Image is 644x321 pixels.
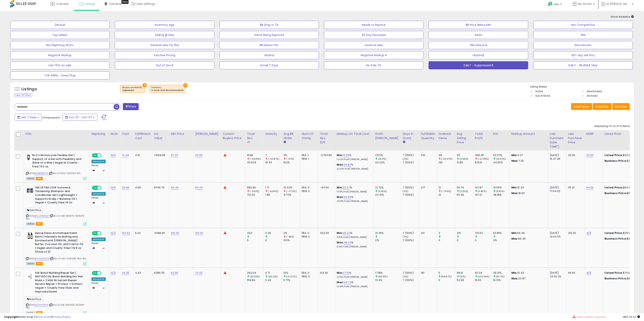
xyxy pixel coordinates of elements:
button: Last 7 Days [15,114,42,121]
div: Preset: [92,196,106,206]
button: Slow Movers [533,41,633,49]
div: 7 (100%) [403,161,419,164]
div: [DATE] 14:04:55 [550,231,563,239]
p: 22.97% Profit [PERSON_NAME] [337,168,370,170]
div: 2% [283,231,300,235]
button: 30 Day Decrease [324,31,424,39]
b: Min: [337,153,343,157]
span: Help [554,2,559,6]
div: Days In Stock [403,132,418,140]
button: Negative Markup [10,51,110,59]
b: Aesop Eleos Aromatique Hand Balm | Intensely Hydrating and Enriched with [PERSON_NAME] Butter, Co... [35,231,84,255]
span: Overview [56,2,69,6]
div: % [337,153,370,161]
div: [PERSON_NAME] [195,132,219,136]
div: 3% [283,153,300,157]
button: Ismail 7 Days [219,61,319,69]
small: (6.42%) [378,190,387,193]
div: 0.29 [265,231,282,235]
strong: Max: [511,191,518,195]
button: Actions [612,103,630,110]
div: Velocity [265,132,280,136]
div: 20.41% [375,193,401,197]
span: All listings currently available for purchase on Amazon [26,222,35,226]
button: Oct-01 - Oct-07 [63,114,97,121]
a: 64.00 [586,186,594,190]
div: $54.4 [605,191,638,195]
div: 721.32 [247,193,263,197]
div: 8749.70 [154,186,166,189]
div: ROI [493,132,508,136]
div: 4332.8 [247,161,263,164]
strong: Max: [511,237,518,241]
a: 210.00 [171,231,179,235]
small: (-57.98%) [478,157,489,160]
b: Listed Price: [605,153,623,157]
a: N/A [586,231,591,235]
a: 54.40 [171,186,179,190]
button: Ukasha [219,51,319,59]
p: 19.01% Profit [PERSON_NAME] [337,190,370,193]
div: Ordered Items [439,132,453,140]
span: Inventory : [151,86,183,92]
div: ASIN: [26,231,87,265]
h5: Listings [21,86,37,92]
img: 51yy6nT729L._SL40_.jpg [26,186,34,194]
div: Title [25,132,88,136]
span: OFF [101,154,107,157]
div: 420 [247,231,263,235]
div: 100% [283,161,300,164]
b: Min: [337,231,343,235]
a: 32.00 [195,153,202,157]
a: N/A [111,231,115,235]
button: × [183,83,187,87]
div: 49 [439,153,455,157]
b: Max: [337,195,344,199]
button: BB Price Below Min [429,21,528,29]
div: 0 [439,239,455,242]
th: The percentage added to the cost of goods (COGS) that forms the calculator for Min & Max prices. [335,130,374,150]
span: | SKU: D-IGK-401676-401669-WS [26,214,85,220]
small: (0%) [403,235,409,238]
div: 7 (100%) [403,153,419,157]
span: OFF [101,231,107,235]
i: Get Help [548,1,553,6]
small: (-63.97%) [268,157,279,160]
div: 0% [375,239,401,242]
span: FBA [36,177,43,180]
b: Listed Price: [605,231,623,235]
a: N/A [111,271,115,275]
button: FBA [533,31,633,39]
div: 32 [457,153,473,157]
button: Default [10,21,110,29]
button: Negative Markup N [324,51,424,59]
a: 74.00 [195,271,202,275]
button: × [143,83,147,87]
small: Avg BB Share. [283,140,286,144]
div: 7 (100%) [403,239,419,242]
button: Inventory Age [115,21,214,29]
div: 2 [439,231,455,235]
div: 610 [421,153,434,157]
div: Fulfillment Cost [135,132,151,140]
span: ON [92,186,97,189]
div: ASIN: [26,186,87,225]
div: 210.00 [568,231,581,235]
button: Top Sellers [10,31,110,39]
div: 31.79% [375,231,401,235]
div: Note [111,132,118,136]
div: Last Purchase Date (GMT) [550,132,565,149]
small: (16.11%) [378,157,386,160]
a: 104.62 [122,231,130,235]
div: Markup on Total Cost [337,132,372,136]
small: (-7.69%) [441,190,451,193]
button: BB below min [219,41,319,49]
span: ON [92,154,97,157]
a: 23.47 [343,186,350,190]
div: 13 [439,193,455,197]
a: 14.44 [122,153,129,157]
div: Current Buybox Price [223,132,244,140]
label: Active [535,90,543,93]
button: min>10% no sale [10,61,110,69]
a: 13.66 [343,153,349,157]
